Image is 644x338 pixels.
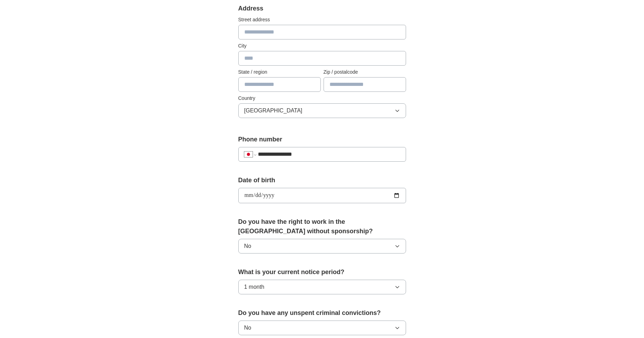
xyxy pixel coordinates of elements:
[238,42,406,50] label: City
[238,267,406,277] label: What is your current notice period?
[244,283,265,291] span: 1 month
[238,103,406,118] button: [GEOGRAPHIC_DATA]
[238,16,406,23] label: Street address
[244,324,251,332] span: No
[244,106,303,115] span: [GEOGRAPHIC_DATA]
[238,280,406,294] button: 1 month
[238,68,321,76] label: State / region
[238,135,406,144] label: Phone number
[244,242,251,250] span: No
[324,68,406,76] label: Zip / postalcode
[238,321,406,335] button: No
[238,308,406,318] label: Do you have any unspent criminal convictions?
[238,4,406,13] div: Address
[238,95,406,102] label: Country
[238,217,406,236] label: Do you have the right to work in the [GEOGRAPHIC_DATA] without sponsorship?
[238,176,406,185] label: Date of birth
[238,239,406,253] button: No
